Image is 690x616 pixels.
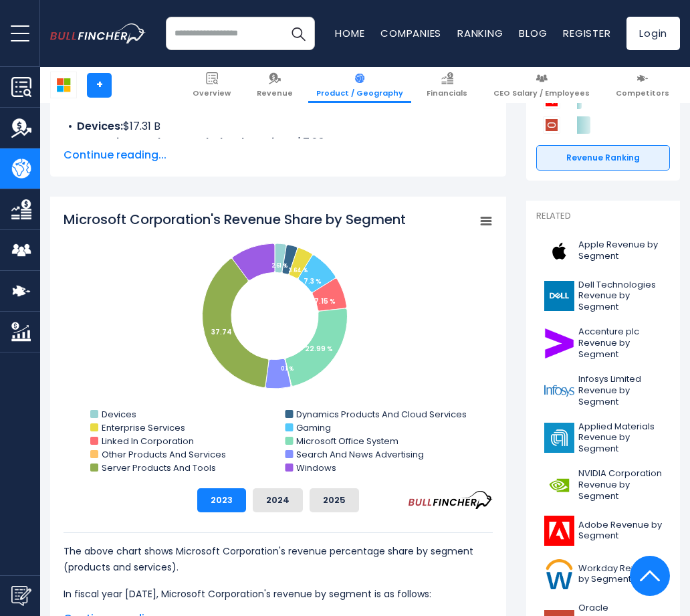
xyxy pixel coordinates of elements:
p: In fiscal year [DATE], Microsoft Corporation's revenue by segment is as follows: [64,586,493,602]
text: Gaming [296,421,331,434]
a: Apple Revenue by Segment [536,233,670,270]
tspan: 7.3 % [304,276,322,286]
span: Financials [427,88,467,98]
span: Applied Materials Revenue by Segment [578,421,662,455]
img: Oracle Corporation competitors logo [543,116,560,134]
a: Infosys Limited Revenue by Segment [536,371,670,411]
p: The above chart shows Microsoft Corporation's revenue percentage share by segment (products and s... [64,543,493,575]
a: Adobe Revenue by Segment [536,512,670,549]
tspan: 0.1 % [281,365,294,373]
span: Infosys Limited Revenue by Segment [578,374,662,408]
a: Competitors [608,67,677,103]
img: bullfincher logo [50,23,146,43]
text: Search And News Advertising [296,448,424,461]
a: NVIDIA Corporation Revenue by Segment [536,465,670,506]
a: Dell Technologies Revenue by Segment [536,276,670,317]
a: Login [626,17,680,50]
p: Related [536,211,670,222]
text: Other Products And Services [102,448,226,461]
img: AAPL logo [544,236,574,266]
text: Dynamics Products And Cloud Services [296,408,467,421]
text: Microsoft Office System [296,435,398,447]
img: NVDA logo [544,470,574,500]
a: Revenue [249,67,301,103]
tspan: 2.61 % [271,262,287,270]
a: Home [335,26,364,40]
a: Financials [419,67,475,103]
span: Revenue [257,88,293,98]
li: $17.31 B [64,118,493,134]
tspan: 7.15 % [314,296,336,306]
span: Overview [193,88,231,98]
a: Applied Materials Revenue by Segment [536,418,670,459]
span: Workday Revenue by Segment [578,563,662,586]
a: CEO Salary / Employees [485,67,598,103]
a: Companies [380,26,441,40]
a: Go to homepage [50,23,166,43]
img: MSFT logo [51,72,76,98]
a: Accenture plc Revenue by Segment [536,323,670,364]
a: Overview [185,67,239,103]
b: Devices: [77,118,123,134]
text: Server Products And Tools [102,461,216,474]
img: WDAY logo [544,559,574,589]
span: Accenture plc Revenue by Segment [578,326,662,361]
img: ADBE logo [544,516,574,546]
span: CEO Salary / Employees [493,88,590,98]
a: Register [563,26,610,40]
a: Workday Revenue by Segment [536,556,670,593]
a: Blog [519,26,547,40]
tspan: 3.64 % [288,267,308,274]
text: Windows [296,461,336,474]
a: + [87,73,112,98]
a: Revenue Ranking [536,145,670,171]
img: ACN logo [544,328,574,358]
button: 2023 [197,488,246,512]
span: Adobe Revenue by Segment [578,520,662,542]
span: Apple Revenue by Segment [578,239,662,262]
tspan: 37.74 % [211,327,239,337]
a: Ranking [457,26,503,40]
li: $7.83 B [64,134,493,150]
text: Devices [102,408,136,421]
svg: Microsoft Corporation's Revenue Share by Segment [64,210,493,478]
button: 2025 [310,488,359,512]
span: NVIDIA Corporation Revenue by Segment [578,468,662,502]
img: INFY logo [544,376,574,406]
b: Dynamics Products And Cloud Services: [77,134,296,150]
span: Competitors [616,88,669,98]
span: Continue reading... [64,147,493,163]
img: AMAT logo [544,423,574,453]
tspan: Microsoft Corporation's Revenue Share by Segment [64,210,406,229]
img: DELL logo [544,281,574,311]
button: Search [281,17,315,50]
span: Dell Technologies Revenue by Segment [578,280,662,314]
a: Product / Geography [308,67,411,103]
text: Enterprise Services [102,421,185,434]
tspan: 22.99 % [305,344,333,354]
span: Product / Geography [316,88,403,98]
button: 2024 [253,488,303,512]
text: Linked In Corporation [102,435,194,447]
